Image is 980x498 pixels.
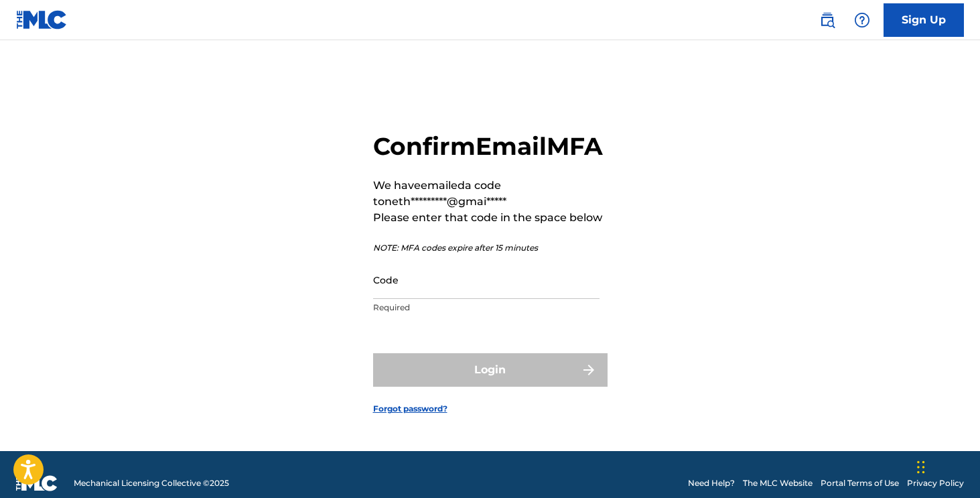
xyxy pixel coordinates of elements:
[688,477,735,489] a: Need Help?
[743,477,813,489] a: The MLC Website
[884,3,964,37] a: Sign Up
[373,131,608,162] h2: Confirm Email MFA
[74,477,229,489] span: Mechanical Licensing Collective © 2025
[917,447,925,487] div: Drag
[373,242,608,254] p: NOTE: MFA codes expire after 15 minutes
[849,7,876,34] div: Help
[16,10,68,29] img: MLC Logo
[821,477,899,489] a: Portal Terms of Use
[913,434,980,498] iframe: Chat Widget
[16,475,58,491] img: logo
[819,12,835,28] img: search
[373,302,600,314] p: Required
[907,477,964,489] a: Privacy Policy
[373,403,447,415] a: Forgot password?
[854,12,870,28] img: help
[373,210,608,226] p: Please enter that code in the space below
[814,7,841,34] a: Public Search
